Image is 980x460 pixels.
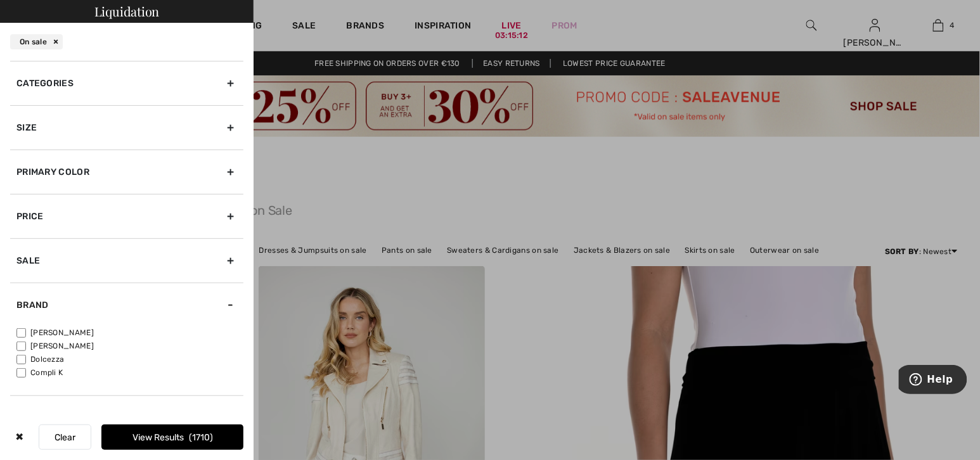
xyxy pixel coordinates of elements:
button: View Results1710 [101,425,243,450]
button: Clear [39,425,91,450]
div: Price [10,194,243,238]
label: [PERSON_NAME] [16,340,243,352]
div: Pattern [10,395,243,440]
div: Sale [10,238,243,283]
div: On sale [10,34,63,49]
div: Primary Color [10,150,243,194]
div: Categories [10,61,243,105]
span: 1710 [189,432,213,443]
label: Dolcezza [16,354,243,365]
input: [PERSON_NAME] [16,328,26,338]
input: Dolcezza [16,355,26,364]
label: Compli K [16,367,243,378]
div: Brand [10,283,243,327]
label: [PERSON_NAME] [16,327,243,338]
input: [PERSON_NAME] [16,342,26,351]
input: Compli K [16,368,26,378]
iframe: Opens a widget where you can find more information [899,365,967,397]
div: Size [10,105,243,150]
div: ✖ [10,425,29,450]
